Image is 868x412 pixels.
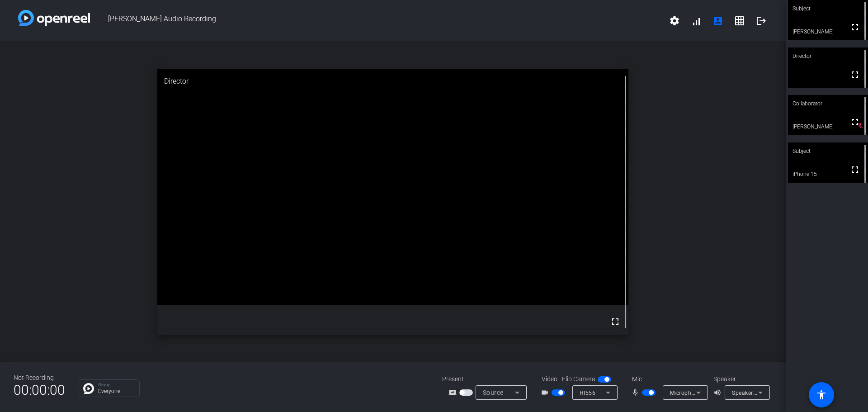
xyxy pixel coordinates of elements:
[756,15,767,26] mat-icon: logout
[542,374,557,384] span: Video
[83,383,94,394] img: Chat Icon
[816,389,827,400] mat-icon: accessibility
[442,374,533,384] div: Present
[849,117,860,128] mat-icon: fullscreen
[157,69,629,94] div: Director
[732,389,813,396] span: Speakers (Jabra EVOLVE 30 II)
[712,15,723,26] mat-icon: account_box
[788,47,868,65] div: Director
[734,15,745,26] mat-icon: grid_on
[670,389,758,396] span: Microphone (Jabra EVOLVE 30 II)
[18,10,90,26] img: white-gradient.svg
[623,374,713,384] div: Mic
[562,374,595,384] span: Flip Camera
[98,388,135,394] p: Everyone
[849,22,860,33] mat-icon: fullscreen
[98,383,135,387] p: Group
[14,379,65,401] span: 00:00:00
[849,164,860,175] mat-icon: fullscreen
[580,390,596,396] span: HI556
[685,10,707,32] button: signal_cellular_alt
[90,10,664,32] span: [PERSON_NAME] Audio Recording
[669,15,680,26] mat-icon: settings
[631,387,642,398] mat-icon: mic_none
[849,69,860,80] mat-icon: fullscreen
[788,142,868,160] div: Subject
[713,374,768,384] div: Speaker
[713,387,724,398] mat-icon: volume_up
[448,387,459,398] mat-icon: screen_share_outline
[788,95,868,112] div: Collaborator
[14,373,65,383] div: Not Recording
[483,389,504,396] span: Source
[541,387,552,398] mat-icon: videocam_outline
[610,316,621,327] mat-icon: fullscreen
